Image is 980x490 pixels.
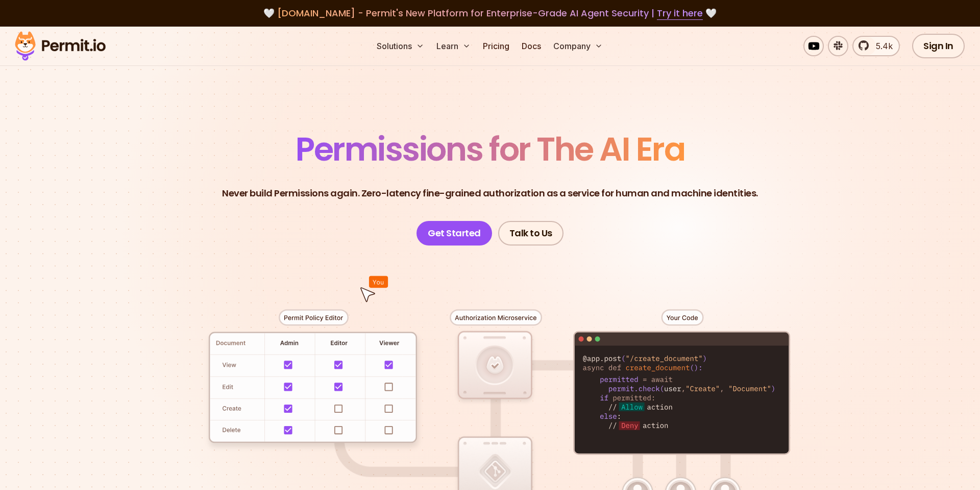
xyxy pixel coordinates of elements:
[549,36,607,56] button: Company
[912,34,965,58] a: Sign In
[479,36,513,56] a: Pricing
[296,126,684,172] span: Permissions for The AI Era
[24,6,955,20] div: 🤍 🤍
[416,221,492,246] a: Get Started
[373,36,428,56] button: Solutions
[432,36,475,56] button: Learn
[852,36,900,56] a: 5.4k
[870,40,893,52] span: 5.4k
[10,29,110,63] img: Permit logo
[277,7,703,19] span: [DOMAIN_NAME] - Permit's New Platform for Enterprise-Grade AI Agent Security |
[657,7,703,20] a: Try it here
[498,221,563,246] a: Talk to Us
[518,36,545,56] a: Docs
[222,186,758,201] p: Never build Permissions again. Zero-latency fine-grained authorization as a service for human and...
